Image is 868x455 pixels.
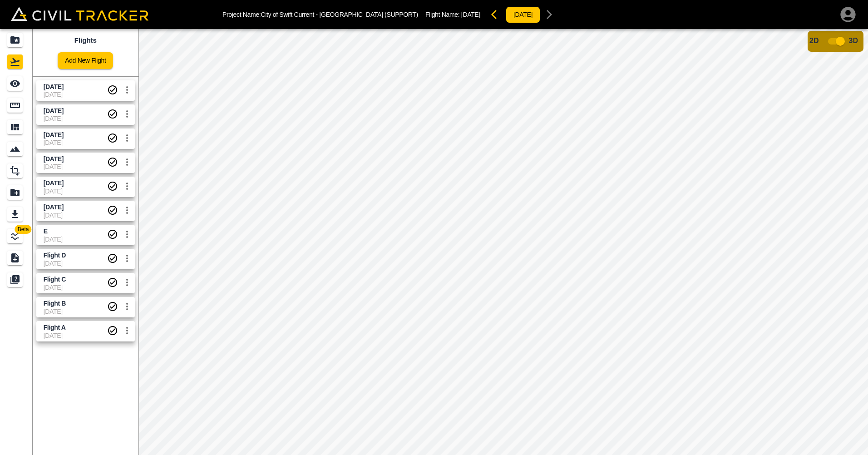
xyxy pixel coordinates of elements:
[222,11,418,18] p: Project Name: City of Swift Current - [GEOGRAPHIC_DATA] (SUPPORT)
[425,11,480,18] p: Flight Name:
[461,11,480,18] span: [DATE]
[849,37,858,45] span: 3D
[809,37,819,45] span: 2D
[506,6,540,23] button: [DATE]
[11,7,148,21] img: Civil Tracker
